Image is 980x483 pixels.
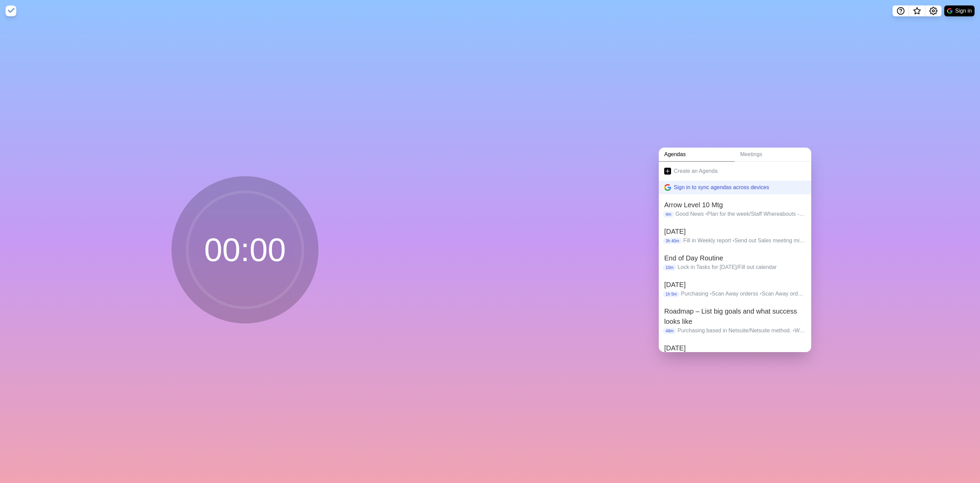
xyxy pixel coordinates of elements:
[677,263,806,271] p: Lock in Tasks for [DATE]/Fill out calendar
[893,5,909,16] button: Help
[735,148,811,162] a: Meetings
[663,238,682,244] p: 3h 40m
[705,211,707,217] span: •
[733,238,735,243] span: •
[5,5,16,16] img: timeblocks logo
[663,291,680,297] p: 1h 5m
[925,5,942,16] button: Settings
[683,237,806,245] p: Fill in Weekly report Send out Sales meeting minutes Prep for Sales meeting Set Sales Budget Setu...
[664,253,806,263] h2: End of Day Routine
[760,291,762,297] span: •
[663,211,674,217] p: 4m
[659,148,735,162] a: Agendas
[675,210,806,218] p: Good News Plan for the week/Staff Whereabouts - [PERSON_NAME]
[659,181,811,194] button: Sign in to sync agendas across devices
[664,226,806,237] h2: [DATE]
[659,162,811,181] a: Create an Agenda
[663,265,676,271] p: 10m
[710,291,712,297] span: •
[947,8,952,14] img: google logo
[681,290,806,298] p: Purchasing Scan Away orderss Scan Away orderss
[664,200,806,210] h2: Arrow Level 10 Mtg
[664,280,806,290] h2: [DATE]
[909,5,925,16] button: What’s new
[944,5,975,16] button: Sign in
[664,306,806,327] h2: Roadmap – List big goals and what success looks like
[664,343,806,353] h2: [DATE]
[677,327,806,335] p: Purchasing based in Netsuite/Netsuite method. Work order automation. Work Order Builder UI Cross ...
[793,328,795,333] span: •
[664,184,671,191] img: google logo
[663,328,676,334] p: 48m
